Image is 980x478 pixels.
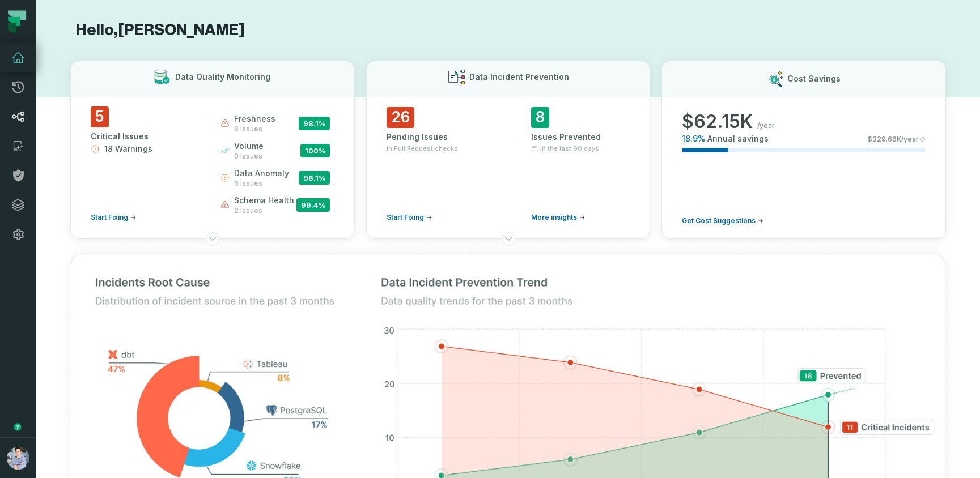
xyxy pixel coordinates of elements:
span: In the last 90 days [540,144,599,153]
span: schema health [234,195,294,206]
span: Annual savings [707,133,769,144]
img: avatar of Alon Nafta [7,447,29,470]
h3: Data Incident Prevention [469,71,569,83]
a: Start Fixing [387,213,432,222]
h3: Cost Savings [787,73,841,84]
span: in Pull Request checks [387,144,458,153]
span: /year [757,121,775,130]
span: 100 % [300,144,330,157]
span: 18.9 % [682,133,705,144]
h1: Hello, [PERSON_NAME] [70,20,946,40]
span: 98.1 % [299,117,330,130]
span: freshness [234,113,275,125]
button: Data Incident Prevention26Pending Issuesin Pull Request checksStart Fixing8Issues PreventedIn the... [366,61,651,239]
span: 99.4 % [296,198,330,212]
span: 26 [387,107,414,128]
span: $ 62.15K [682,110,753,133]
button: Cost Savings$62.15K/year18.9%Annual savings$329.66K/yearGet Cost Suggestions [661,61,946,239]
div: Tooltip anchor [12,422,23,432]
div: Pending Issues [387,131,486,143]
span: Get Cost Suggestions [682,216,756,225]
span: Start Fixing [91,213,128,222]
a: More insights [531,213,585,222]
h3: Data Quality Monitoring [175,71,270,83]
span: 18 Warnings [104,143,152,155]
div: Critical Issues [91,131,200,142]
span: Start Fixing [387,213,424,222]
span: 0 issues [234,152,264,161]
span: volume [234,140,264,152]
span: data anomaly [234,168,289,179]
span: More insights [531,213,577,222]
a: Get Cost Suggestions [682,216,763,225]
div: Issues Prevented [531,131,630,143]
span: 6 issues [234,125,275,134]
span: $ 329.66K /year [868,135,919,144]
span: 98.1 % [299,171,330,185]
span: 8 [531,107,549,128]
button: Data Quality Monitoring5Critical Issues18 WarningsStart Fixingfreshness6 issues98.1%volume0 issue... [70,61,355,239]
span: 6 issues [234,179,289,188]
span: 2 issues [234,206,294,215]
a: Start Fixing [91,213,136,222]
span: 5 [91,106,109,127]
